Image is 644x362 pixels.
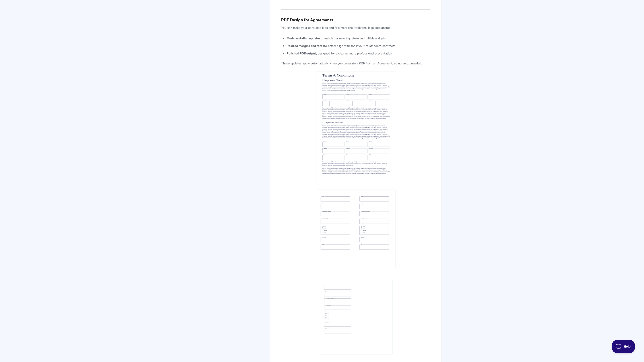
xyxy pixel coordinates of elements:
strong: Resized margins and fonts [287,43,324,48]
iframe: Toggle Customer Support [612,340,635,353]
p: You can make your contracts look and feel more like traditional legal documents. [281,25,430,30]
img: file-wvpBVzAuG8.png [315,72,396,179]
li: , designed for a cleaner, more professional presentation [287,50,430,56]
img: file-R9ajSTNQUj.png [316,190,396,269]
strong: Modern styling updates [287,36,321,40]
h3: PDF Design for Agreements [281,17,430,23]
p: These updates apply automatically when you generate a PDF from an Agreement, so no setup needed. [281,60,430,66]
strong: Polished PDF output [287,51,316,55]
li: to match our new Signature and Initials widgets [287,35,430,41]
li: to better align with the layout of standard contracts [287,43,430,48]
img: file-QtaRBXGjGv.png [319,279,393,355]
